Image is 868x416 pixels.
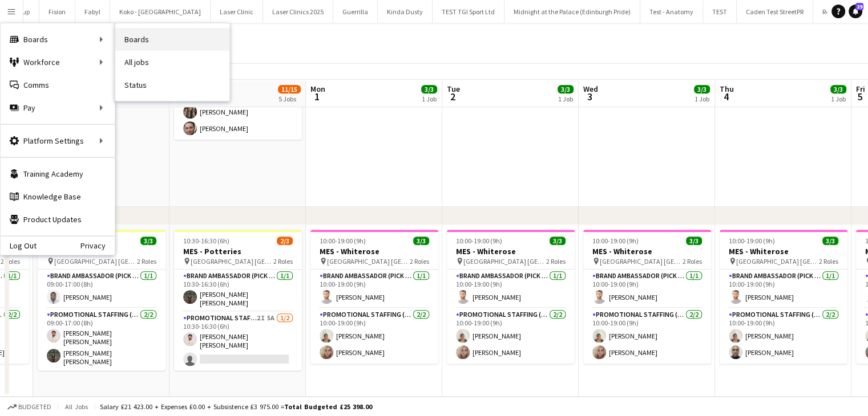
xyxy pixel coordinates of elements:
[1,208,115,231] a: Product Updates
[310,270,438,308] app-card-role: Brand Ambassador (Pick up)1/110:00-19:00 (9h)[PERSON_NAME]
[310,84,325,94] span: Mon
[1,51,115,74] div: Workforce
[856,84,865,94] span: Fri
[174,312,302,370] app-card-role: Promotional Staffing (Brand Ambassadors)2I5A1/210:30-16:30 (6h)[PERSON_NAME] [PERSON_NAME]
[39,1,75,23] button: Fision
[445,90,460,103] span: 2
[720,84,734,94] span: Thu
[550,236,566,245] span: 3/3
[558,95,573,103] div: 1 Job
[1,96,115,119] div: Pay
[333,1,378,23] button: Guerrilla
[695,95,709,103] div: 1 Job
[278,95,300,103] div: 5 Jobs
[1,162,115,185] a: Training Academy
[583,308,711,364] app-card-role: Promotional Staffing (Brand Ambassadors)2/210:00-19:00 (9h)[PERSON_NAME][PERSON_NAME]
[1,74,115,96] a: Comms
[115,74,229,96] a: Status
[327,257,410,266] span: [GEOGRAPHIC_DATA] [GEOGRAPHIC_DATA]
[718,90,734,103] span: 4
[583,270,711,308] app-card-role: Brand Ambassador (Pick up)1/110:00-19:00 (9h)[PERSON_NAME]
[737,1,813,23] button: Caden Test StreetPR
[263,1,333,23] button: Laser Clinics 2025
[703,1,737,23] button: TEST
[583,246,711,256] h3: MES - Whiterose
[720,230,847,364] div: 10:00-19:00 (9h)3/3MES - Whiterose [GEOGRAPHIC_DATA] [GEOGRAPHIC_DATA]2 RolesBrand Ambassador (Pi...
[310,308,438,364] app-card-role: Promotional Staffing (Brand Ambassadors)2/210:00-19:00 (9h)[PERSON_NAME][PERSON_NAME]
[191,257,273,266] span: [GEOGRAPHIC_DATA] [GEOGRAPHIC_DATA]
[640,1,703,23] button: Test - Anatomy
[546,257,566,266] span: 2 Roles
[447,270,575,308] app-card-role: Brand Ambassador (Pick up)1/110:00-19:00 (9h)[PERSON_NAME]
[855,3,863,10] span: 29
[284,402,372,411] span: Total Budgeted £25 398.00
[174,84,302,140] app-card-role: Promotional Staffing (Brand Ambassadors)2/210:00-14:00 (4h)[PERSON_NAME][PERSON_NAME]
[720,270,847,308] app-card-role: Brand Ambassador (Pick up)1/110:00-19:00 (9h)[PERSON_NAME]
[320,236,366,245] span: 10:00-19:00 (9h)
[504,1,640,23] button: Midnight at the Palace (Edinburgh Pride)
[1,28,115,51] div: Boards
[273,257,293,266] span: 2 Roles
[277,236,293,245] span: 2/3
[830,85,846,93] span: 3/3
[583,84,598,94] span: Wed
[110,1,211,23] button: Koko - [GEOGRAPHIC_DATA]
[694,85,710,93] span: 3/3
[174,246,302,256] h3: MES - Potteries
[183,236,229,245] span: 10:30-16:30 (6h)
[38,308,165,370] app-card-role: Promotional Staffing (Brand Ambassadors)2/209:00-17:00 (8h)[PERSON_NAME] [PERSON_NAME][PERSON_NAM...
[558,85,574,93] span: 3/3
[174,270,302,312] app-card-role: Brand Ambassador (Pick up)1/110:30-16:30 (6h)[PERSON_NAME] [PERSON_NAME]
[18,403,51,411] span: Budgeted
[115,51,229,74] a: All jobs
[1,185,115,208] a: Knowledge Base
[849,5,862,18] a: 29
[75,1,110,23] button: Fabyl
[582,90,598,103] span: 3
[378,1,433,23] button: Kinda Dusty
[115,28,229,51] a: Boards
[63,402,90,411] span: All jobs
[410,257,429,266] span: 2 Roles
[54,257,137,266] span: [GEOGRAPHIC_DATA] [GEOGRAPHIC_DATA]
[463,257,546,266] span: [GEOGRAPHIC_DATA] [GEOGRAPHIC_DATA]
[38,270,165,308] app-card-role: Brand Ambassador (Pick up)1/109:00-17:00 (8h)[PERSON_NAME]
[831,95,846,103] div: 1 Job
[1,129,115,152] div: Platform Settings
[6,401,53,413] button: Budgeted
[80,241,115,250] a: Privacy
[137,257,156,266] span: 2 Roles
[592,236,639,245] span: 10:00-19:00 (9h)
[447,246,575,256] h3: MES - Whiterose
[310,230,438,364] app-job-card: 10:00-19:00 (9h)3/3MES - Whiterose [GEOGRAPHIC_DATA] [GEOGRAPHIC_DATA]2 RolesBrand Ambassador (Pi...
[822,236,838,245] span: 3/3
[1,257,20,266] span: 2 Roles
[211,1,263,23] button: Laser Clinic
[456,236,502,245] span: 10:00-19:00 (9h)
[421,85,437,93] span: 3/3
[433,1,504,23] button: TEST TGI Sport Ltd
[583,230,711,364] app-job-card: 10:00-19:00 (9h)3/3MES - Whiterose [GEOGRAPHIC_DATA] [GEOGRAPHIC_DATA]2 RolesBrand Ambassador (Pi...
[174,230,302,370] app-job-card: 10:30-16:30 (6h)2/3MES - Potteries [GEOGRAPHIC_DATA] [GEOGRAPHIC_DATA]2 RolesBrand Ambassador (Pi...
[854,90,865,103] span: 5
[38,230,165,370] app-job-card: 09:00-17:00 (8h)3/3MES - Potteries [GEOGRAPHIC_DATA] [GEOGRAPHIC_DATA]2 RolesBrand Ambassador (Pi...
[683,257,702,266] span: 2 Roles
[1,241,37,250] a: Log Out
[720,246,847,256] h3: MES - Whiterose
[422,95,437,103] div: 1 Job
[278,85,301,93] span: 11/15
[140,236,156,245] span: 3/3
[310,246,438,256] h3: MES - Whiterose
[100,402,372,411] div: Salary £21 423.00 + Expenses £0.00 + Subsistence £3 975.00 =
[447,230,575,364] app-job-card: 10:00-19:00 (9h)3/3MES - Whiterose [GEOGRAPHIC_DATA] [GEOGRAPHIC_DATA]2 RolesBrand Ambassador (Pi...
[447,308,575,364] app-card-role: Promotional Staffing (Brand Ambassadors)2/210:00-19:00 (9h)[PERSON_NAME][PERSON_NAME]
[600,257,683,266] span: [GEOGRAPHIC_DATA] [GEOGRAPHIC_DATA]
[819,257,838,266] span: 2 Roles
[447,84,460,94] span: Tue
[413,236,429,245] span: 3/3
